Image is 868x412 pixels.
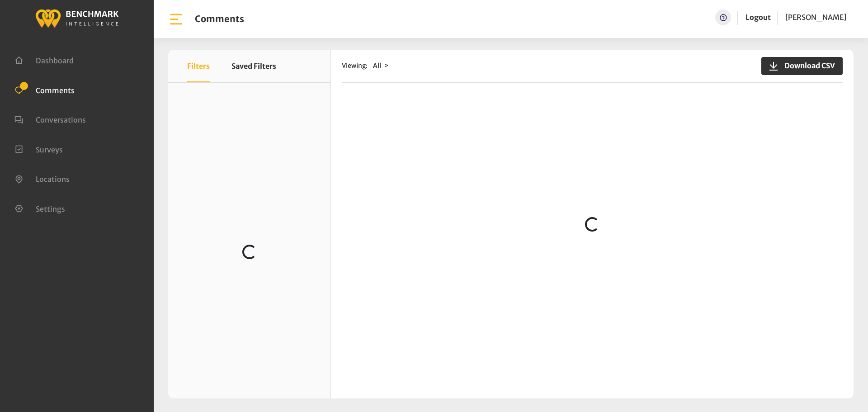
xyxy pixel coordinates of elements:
span: Dashboard [36,56,74,65]
a: Settings [14,204,65,213]
a: Comments [14,85,75,94]
button: Filters [187,50,210,82]
span: Settings [36,204,65,213]
a: Logout [745,13,771,22]
a: [PERSON_NAME] [785,9,846,25]
span: Conversations [36,115,86,124]
a: Logout [745,9,771,25]
span: All [373,62,381,70]
a: Dashboard [14,55,74,64]
span: Surveys [36,145,63,154]
span: Download CSV [779,60,835,71]
a: Locations [14,174,70,183]
span: Comments [36,85,75,95]
img: bar [168,11,184,27]
button: Saved Filters [231,50,276,82]
h1: Comments [195,14,244,24]
img: benchmark [35,7,119,29]
button: Download CSV [761,57,843,75]
span: Locations [36,175,70,184]
a: Conversations [14,114,86,123]
span: Viewing: [342,61,368,71]
span: [PERSON_NAME] [785,13,846,22]
a: Surveys [14,144,63,153]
